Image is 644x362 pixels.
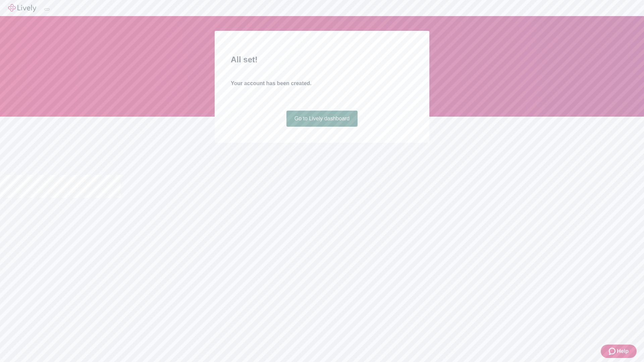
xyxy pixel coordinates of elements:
[44,8,50,10] button: Log out
[617,347,629,355] span: Help
[231,79,413,87] h4: Your account has been created.
[601,345,637,358] button: Zendesk support iconHelp
[231,54,413,66] h2: All set!
[8,4,36,12] img: Lively
[609,347,617,355] svg: Zendesk support icon
[286,111,358,127] a: Go to Lively dashboard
